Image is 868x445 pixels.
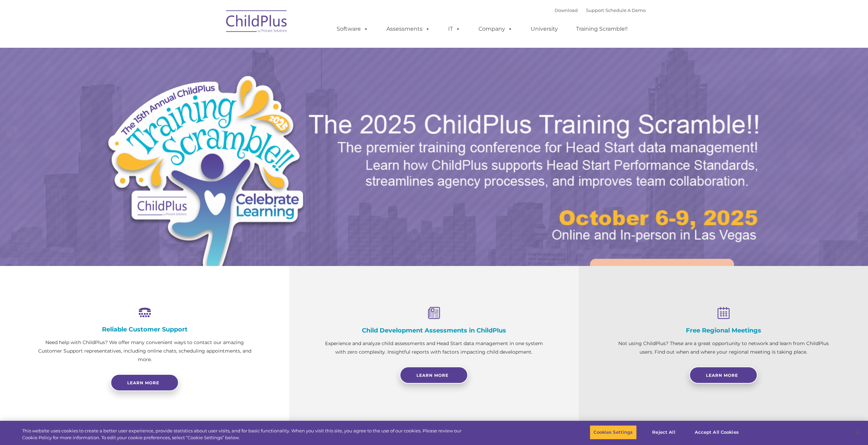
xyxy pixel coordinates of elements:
[111,374,179,391] a: Learn more
[400,367,468,384] a: Learn More
[569,22,634,36] a: Training Scramble!!
[586,8,604,13] a: Support
[472,22,519,36] a: Company
[605,8,646,13] a: Schedule A Demo
[590,259,734,297] a: Learn More
[127,380,159,385] span: Learn more
[323,327,544,334] h4: Child Development Assessments in ChildPlus
[691,425,742,440] button: Accept All Cookies
[613,327,834,334] h4: Free Regional Meetings
[416,373,448,378] span: Learn More
[22,428,477,441] div: This website uses cookies to create a better user experience, provide statistics about user visit...
[590,425,636,440] button: Cookies Settings
[323,339,544,356] p: Experience and analyze child assessments and Head Start data management in one system with zero c...
[380,22,437,36] a: Assessments
[524,22,565,36] a: University
[706,373,738,378] span: Learn More
[34,338,255,364] p: Need help with ChildPlus? We offer many convenient ways to contact our amazing Customer Support r...
[689,367,757,384] a: Learn More
[223,5,291,40] img: ChildPlus by Procare Solutions
[613,339,834,356] p: Not using ChildPlus? These are a great opportunity to network and learn from ChildPlus users. Fin...
[643,425,685,440] button: Reject All
[330,22,375,36] a: Software
[555,8,646,13] font: |
[850,425,865,440] button: Close
[34,326,255,333] h4: Reliable Customer Support
[555,8,578,13] a: Download
[441,22,467,36] a: IT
